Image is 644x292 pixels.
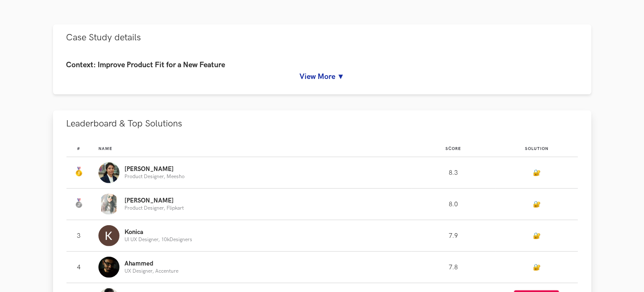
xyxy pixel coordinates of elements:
img: Silver Medal [74,198,84,208]
p: [PERSON_NAME] [125,197,184,204]
a: 🔐 [533,169,541,176]
td: 7.8 [411,252,496,283]
a: 🔐 [533,264,541,271]
p: [PERSON_NAME] [125,166,185,173]
p: Konica [125,229,192,236]
a: 🔐 [533,201,541,208]
img: Profile photo [98,257,119,278]
button: Case Study details [53,24,591,51]
p: UX Designer, Accenture [125,268,178,274]
h4: Context: Improve Product Fit for a New Feature [66,61,578,70]
a: View More ▼ [66,72,578,81]
td: 7.9 [411,220,496,252]
img: Profile photo [98,194,119,215]
p: Product Designer, Meesho [125,174,185,179]
img: Profile photo [98,162,119,183]
td: 8.3 [411,157,496,189]
td: 8.0 [411,189,496,220]
span: Case Study details [66,32,141,43]
div: Case Study details [53,51,591,95]
span: Leaderboard & Top Solutions [66,118,183,129]
a: 🔐 [533,232,541,239]
span: Solution [525,146,549,151]
td: 3 [66,220,99,252]
img: Gold Medal [74,167,84,177]
img: Profile photo [98,225,119,246]
p: Product Designer, Flipkart [125,205,184,211]
span: Score [445,146,461,151]
p: UI UX Designer, 10kDesigners [125,237,192,242]
span: Name [98,146,112,151]
button: Leaderboard & Top Solutions [53,110,591,137]
span: # [77,146,80,151]
td: 4 [66,252,99,283]
p: Ahammed [125,260,178,267]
